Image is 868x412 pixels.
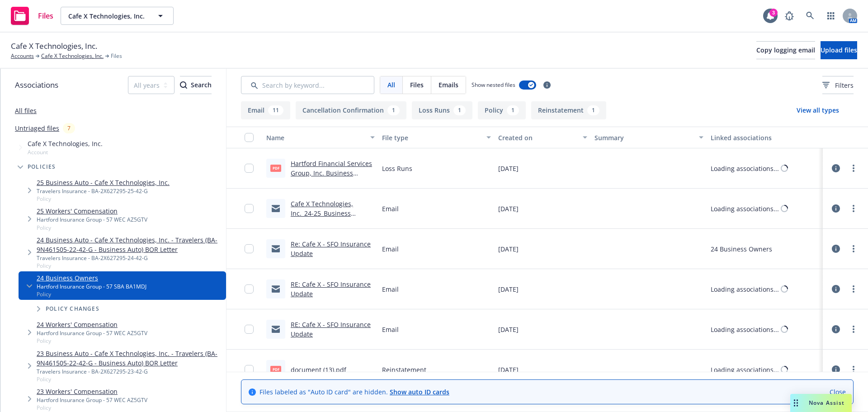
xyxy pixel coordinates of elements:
a: Show auto ID cards [390,388,449,396]
div: Travelers Insurance - BA-2X627295-25-42-G [37,187,170,195]
div: Name [266,133,365,142]
svg: Search [180,81,187,89]
div: Drag to move [790,394,802,412]
div: Search [180,76,212,94]
button: Policy [478,101,526,119]
div: Travelers Insurance - BA-2X627295-23-42-G [37,368,222,375]
span: Filters [835,81,854,90]
div: Summary [594,133,693,142]
input: Toggle Row Selected [245,365,254,374]
span: Filters [822,81,854,90]
span: Email [382,284,399,294]
span: Email [382,204,399,213]
button: Cancellation Confirmation [296,101,406,119]
span: Reinstatement [382,365,426,374]
input: Search by keyword... [241,76,374,94]
a: Switch app [822,7,840,25]
span: pdf [270,165,281,171]
span: Loss Runs [382,164,412,173]
div: Hartford Insurance Group - 57 WEC AZ5GTV [37,329,147,337]
input: Select all [245,133,254,142]
a: Untriaged files [15,123,59,133]
button: File type [378,127,494,148]
a: 23 Workers' Compensation [37,387,147,396]
div: Created on [498,133,578,142]
a: more [848,163,859,174]
div: 1 [507,105,519,115]
span: [DATE] [498,164,519,173]
span: Policy [37,337,147,345]
span: Cafe X Technologies, Inc. [68,11,146,21]
div: 11 [268,105,283,115]
div: 24 Business Owners [711,244,772,254]
div: 1 [587,105,599,115]
input: Toggle Row Selected [245,204,254,213]
span: Policy [37,290,146,298]
span: [DATE] [498,284,519,294]
span: pdf [270,366,281,373]
span: Policy [37,224,147,232]
span: Cafe X Technologies, Inc. [11,40,97,52]
button: Name [263,127,378,148]
span: Emails [439,80,458,90]
div: 7 [63,123,75,133]
span: [DATE] [498,204,519,213]
a: more [848,364,859,375]
div: Loading associations... [711,164,779,173]
div: Loading associations... [711,365,779,374]
button: View all types [782,101,854,119]
div: 3 [769,9,778,17]
a: Search [801,7,819,25]
a: Close [830,387,846,397]
a: 23 Business Auto - Cafe X Technologies, Inc. - Travelers (BA-9N461505-22-42-G - Business Auto) BO... [37,349,222,368]
span: Cafe X Technologies, Inc. [28,139,103,148]
div: Linked associations [711,133,819,142]
input: Toggle Row Selected [245,284,254,294]
a: 24 Workers' Compensation [37,320,147,329]
span: Files labeled as "Auto ID card" are hidden. [259,387,449,397]
input: Toggle Row Selected [245,325,254,334]
a: RE: Cafe X - SFO Insurance Update [291,320,371,338]
span: Email [382,244,399,254]
div: Hartford Insurance Group - 57 WEC AZ5GTV [37,216,147,223]
a: document (13).pdf [291,365,346,374]
button: Cafe X Technologies, Inc. [61,7,174,25]
span: Account [28,148,103,156]
button: Copy logging email [756,41,815,59]
button: Reinstatement [531,101,606,119]
div: 1 [387,105,400,115]
a: RE: Cafe X - SFO Insurance Update [291,280,371,298]
span: Policy changes [46,306,99,312]
button: Linked associations [707,127,823,148]
span: Copy logging email [756,46,815,54]
span: Files [38,12,53,19]
div: Loading associations... [711,284,779,294]
a: 24 Business Auto - Cafe X Technologies, Inc. - Travelers (BA-9N461505-22-42-G - Business Auto) BO... [37,235,222,254]
button: Nova Assist [790,394,852,412]
span: Upload files [821,46,857,54]
a: 24 Business Owners [37,273,146,283]
span: Policies [28,164,56,170]
button: SearchSearch [180,76,212,94]
a: Re: Cafe X - SFO Insurance Update [291,240,371,258]
a: more [848,243,859,254]
a: Accounts [11,52,34,60]
div: Hartford Insurance Group - 57 WEC AZ5GTV [37,396,147,404]
span: [DATE] [498,325,519,334]
a: 25 Workers' Compensation [37,206,147,216]
span: Associations [15,79,58,91]
span: Show nested files [472,81,515,89]
span: Nova Assist [809,399,844,407]
button: Loss Runs [412,101,472,119]
input: Toggle Row Selected [245,164,254,173]
a: Hartford Financial Services Group, Inc. Business Owners [DATE] - [DATE] Loss Runs - Valued [DATE]... [291,159,372,206]
button: Created on [495,127,591,148]
span: Email [382,325,399,334]
button: Upload files [821,41,857,59]
a: Files [7,3,57,28]
a: All files [15,106,37,115]
button: Filters [822,76,854,94]
a: Cafe X Technologies, Inc. [41,52,104,60]
div: Travelers Insurance - BA-2X627295-24-42-G [37,254,222,262]
button: Email [241,101,290,119]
